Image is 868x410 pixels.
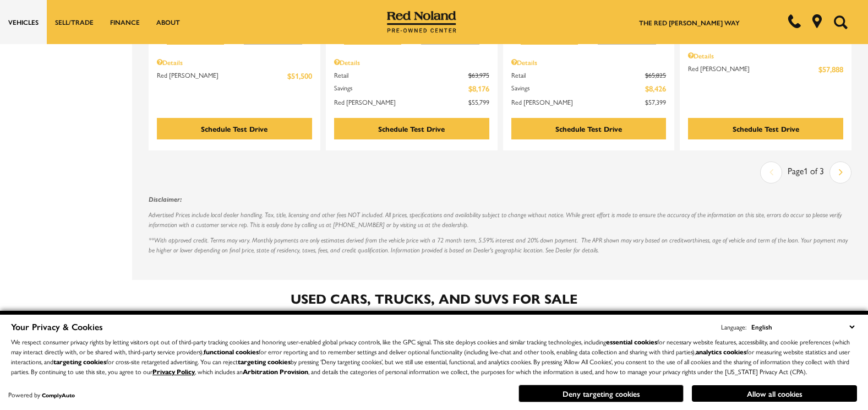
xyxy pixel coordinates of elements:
[511,70,667,80] a: Retail $65,825
[733,123,799,134] div: Schedule Test Drive
[606,337,657,347] strong: essential cookies
[645,70,666,80] del: $65,825
[157,57,312,67] div: Pricing Details - Used 2023 Toyota 4Runner TRD Pro With Navigation & 4WD
[157,70,312,82] a: Red [PERSON_NAME] $51,500
[511,57,667,67] div: Pricing Details - Used 2024 GMC Sierra 1500 AT4 With Navigation & 4WD
[511,70,646,80] span: Retail
[829,1,851,44] button: Open the search field
[688,63,818,75] span: Red [PERSON_NAME]
[334,70,468,80] span: Retail
[639,18,740,28] a: The Red [PERSON_NAME] Way
[818,63,843,75] span: $57,888
[149,235,851,255] p: **With approved credit. Terms may vary. Monthly payments are only estimates derived from the vehi...
[387,15,456,26] a: Red Noland Pre-Owned
[518,385,684,402] button: Deny targeting cookies
[468,70,489,80] del: $63,975
[511,118,667,139] div: Schedule Test Drive - Used 2024 GMC Sierra 1500 AT4 With Navigation & 4WD
[511,83,646,94] span: Savings
[749,321,857,333] select: Language Select
[201,123,268,134] div: Schedule Test Drive
[334,97,489,107] a: Red [PERSON_NAME] $55,799
[511,97,667,107] a: Red [PERSON_NAME] $57,399
[8,391,75,398] div: Powered by
[688,51,843,61] div: Pricing Details - Used 2023 Land Rover Discovery S R-Dynamic With Navigation & 4WD
[468,83,489,94] span: $8,176
[291,289,577,307] strong: Used Cars, Trucks, and SUVs for Sale
[692,385,857,402] button: Allow all cookies
[152,366,195,376] a: Privacy Policy
[721,323,746,330] div: Language:
[11,337,857,376] p: We respect consumer privacy rights by letting visitors opt out of third-party tracking cookies an...
[157,70,287,82] span: Red [PERSON_NAME]
[157,118,312,139] div: Schedule Test Drive - Used 2023 Toyota 4Runner TRD Pro With Navigation & 4WD
[378,123,445,134] div: Schedule Test Drive
[149,195,182,203] strong: Disclaimer:
[238,357,291,366] strong: targeting cookies
[831,163,851,182] a: next page
[334,118,489,139] div: Schedule Test Drive - Used 2023 Lexus GX 460 With Navigation & 4WD
[243,366,308,376] strong: Arbitration Provision
[53,357,106,366] strong: targeting cookies
[334,70,489,80] a: Retail $63,975
[204,347,259,357] strong: functional cookies
[287,70,312,82] span: $51,500
[334,97,468,107] span: Red [PERSON_NAME]
[42,391,75,399] a: ComplyAuto
[149,210,851,230] p: Advertised Prices include local dealer handling. Tax, title, licensing and other fees NOT include...
[511,97,646,107] span: Red [PERSON_NAME]
[468,97,489,107] span: $55,799
[688,118,843,139] div: Schedule Test Drive - Used 2023 Land Rover Discovery S R-Dynamic With Navigation & 4WD
[645,83,666,94] span: $8,426
[688,63,843,75] a: Red [PERSON_NAME] $57,888
[334,83,489,94] a: Savings $8,176
[555,123,622,134] div: Schedule Test Drive
[334,83,468,94] span: Savings
[511,83,667,94] a: Savings $8,426
[645,97,666,107] span: $57,399
[11,320,103,333] span: Your Privacy & Cookies
[334,57,489,67] div: Pricing Details - Used 2023 Lexus GX 460 With Navigation & 4WD
[387,11,456,33] img: Red Noland Pre-Owned
[696,347,746,357] strong: analytics cookies
[782,161,829,184] div: Page 1 of 3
